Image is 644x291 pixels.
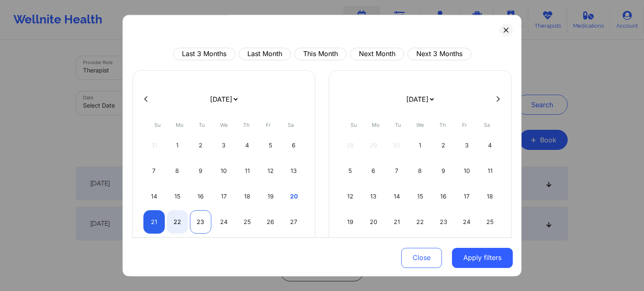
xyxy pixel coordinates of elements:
div: Mon Oct 27 2025 [363,236,384,259]
button: Last 3 Months [173,48,235,60]
div: Wed Oct 22 2025 [410,210,431,234]
abbr: Wednesday [416,122,424,128]
abbr: Tuesday [199,122,205,128]
div: Sat Sep 06 2025 [283,134,304,157]
div: Tue Oct 07 2025 [386,159,408,183]
abbr: Friday [266,122,271,128]
div: Wed Oct 08 2025 [410,159,431,183]
div: Mon Sep 01 2025 [167,134,188,157]
button: Apply filters [452,247,513,268]
div: Thu Sep 11 2025 [236,159,258,183]
div: Sun Sep 28 2025 [143,236,165,259]
div: Tue Oct 28 2025 [386,236,408,259]
div: Sat Oct 04 2025 [479,134,501,157]
div: Fri Sep 12 2025 [260,159,281,183]
abbr: Saturday [288,122,294,128]
div: Wed Oct 29 2025 [410,236,431,259]
abbr: Monday [372,122,379,128]
div: Mon Sep 29 2025 [167,236,188,259]
div: Mon Oct 20 2025 [363,210,384,234]
div: Sun Sep 14 2025 [143,185,165,208]
abbr: Sunday [154,122,161,128]
button: Close [401,247,442,268]
div: Thu Oct 23 2025 [433,210,454,234]
abbr: Monday [176,122,183,128]
div: Fri Sep 26 2025 [260,210,281,234]
div: Tue Sep 30 2025 [190,236,211,259]
button: Next 3 Months [408,48,471,60]
div: Sun Sep 07 2025 [143,159,165,183]
div: Sat Oct 25 2025 [479,210,501,234]
div: Sat Oct 11 2025 [479,159,501,183]
div: Fri Oct 10 2025 [456,159,478,183]
div: Sun Oct 12 2025 [340,185,361,208]
div: Wed Sep 10 2025 [213,159,235,183]
abbr: Thursday [439,122,446,128]
button: Next Month [350,48,404,60]
abbr: Friday [462,122,467,128]
div: Sun Sep 21 2025 [143,210,165,234]
div: Sat Oct 18 2025 [479,185,501,208]
div: Fri Sep 05 2025 [260,134,281,157]
div: Thu Sep 18 2025 [236,185,258,208]
div: Thu Sep 04 2025 [236,134,258,157]
abbr: Tuesday [395,122,401,128]
div: Tue Sep 16 2025 [190,185,211,208]
div: Fri Oct 24 2025 [456,210,478,234]
div: Thu Sep 25 2025 [236,210,258,234]
div: Wed Oct 15 2025 [410,185,431,208]
div: Sun Oct 26 2025 [340,236,361,259]
div: Wed Oct 01 2025 [410,134,431,157]
div: Thu Oct 09 2025 [433,159,454,183]
abbr: Thursday [243,122,249,128]
div: Fri Oct 31 2025 [456,236,478,259]
div: Tue Sep 02 2025 [190,134,211,157]
abbr: Sunday [351,122,357,128]
div: Sat Sep 20 2025 [283,185,304,208]
div: Mon Sep 22 2025 [167,210,188,234]
abbr: Wednesday [220,122,228,128]
button: Last Month [239,48,291,60]
div: Sun Oct 05 2025 [340,159,361,183]
div: Mon Oct 06 2025 [363,159,384,183]
div: Mon Oct 13 2025 [363,185,384,208]
div: Fri Oct 17 2025 [456,185,478,208]
button: This Month [294,48,347,60]
div: Wed Sep 03 2025 [213,134,235,157]
div: Thu Oct 02 2025 [433,134,454,157]
div: Fri Sep 19 2025 [260,185,281,208]
div: Mon Sep 15 2025 [167,185,188,208]
div: Tue Oct 14 2025 [386,185,408,208]
div: Tue Oct 21 2025 [386,210,408,234]
div: Mon Sep 08 2025 [167,159,188,183]
div: Thu Oct 30 2025 [433,236,454,259]
div: Sat Sep 13 2025 [283,159,304,183]
div: Tue Sep 09 2025 [190,159,211,183]
div: Wed Sep 17 2025 [213,185,235,208]
div: Thu Oct 16 2025 [433,185,454,208]
div: Sun Oct 19 2025 [340,210,361,234]
div: Sat Sep 27 2025 [283,210,304,234]
div: Tue Sep 23 2025 [190,210,211,234]
div: Wed Sep 24 2025 [213,210,235,234]
div: Fri Oct 03 2025 [456,134,478,157]
abbr: Saturday [484,122,490,128]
